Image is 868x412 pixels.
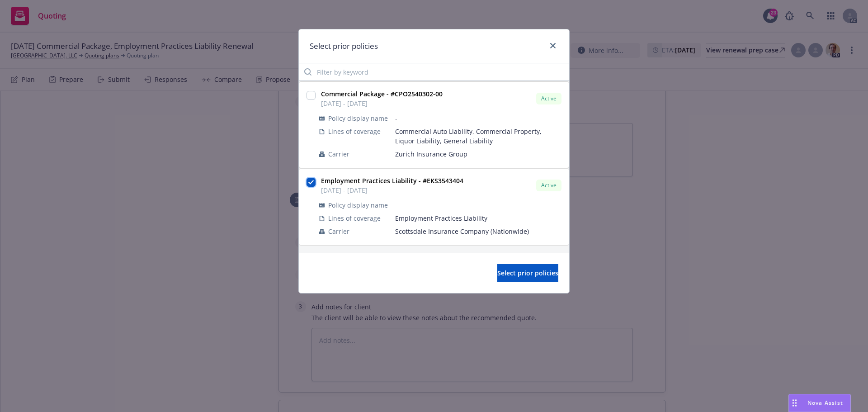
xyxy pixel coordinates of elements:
button: Select prior policies [497,264,558,282]
span: - [395,200,561,210]
span: [DATE] - [DATE] [321,185,463,195]
h1: Select prior policies [310,40,378,52]
span: Policy display name [328,200,388,210]
strong: Commercial Package - #CPO2540302-00 [321,90,443,98]
div: Drag to move [789,394,800,412]
span: Carrier [328,227,349,236]
span: Employment Practices Liability [395,213,561,223]
span: Scottsdale Insurance Company (Nationwide) [395,227,561,236]
strong: Employment Practices Liability - #EKS3543404 [321,176,463,185]
span: Policy display name [328,114,388,123]
span: - [395,114,561,123]
a: close [547,40,558,51]
span: [DATE] - [DATE] [321,99,443,108]
span: Lines of coverage [328,127,381,136]
span: Active [540,95,558,103]
input: Filter by keyword [299,63,569,81]
button: Nova Assist [788,394,851,412]
span: Commercial Auto Liability, Commercial Property, Liquor Liability, General Liability [395,127,561,146]
span: Zurich Insurance Group [395,149,561,159]
span: Lines of coverage [328,213,381,223]
span: Active [540,181,558,189]
span: Carrier [328,149,349,159]
span: Nova Assist [807,399,843,407]
span: Select prior policies [497,269,558,277]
